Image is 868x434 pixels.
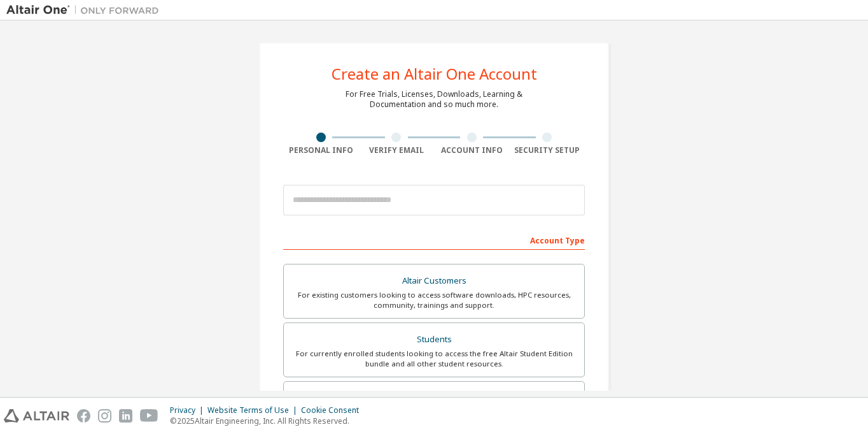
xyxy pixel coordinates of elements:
[434,145,510,156] div: Account Info
[283,145,359,156] div: Personal Info
[98,409,111,423] img: instagram.svg
[291,331,577,349] div: Students
[140,409,158,423] img: youtube.svg
[6,4,165,17] img: Altair One
[207,405,301,416] div: Website Terms of Use
[77,409,90,423] img: facebook.svg
[119,409,132,423] img: linkedin.svg
[346,89,522,110] div: For Free Trials, Licenses, Downloads, Learning & Documentation and so much more.
[4,409,69,423] img: altair_logo.svg
[359,145,435,156] div: Verify Email
[170,416,367,426] p: © 2025 Altair Engineering, Inc. All Rights Reserved.
[332,66,537,82] div: Create an Altair One Account
[510,145,585,156] div: Security Setup
[283,229,585,250] div: Account Type
[291,349,577,369] div: For currently enrolled students looking to access the free Altair Student Edition bundle and all ...
[291,290,577,310] div: For existing customers looking to access software downloads, HPC resources, community, trainings ...
[291,272,577,290] div: Altair Customers
[170,405,207,416] div: Privacy
[291,389,577,407] div: Faculty
[301,405,367,416] div: Cookie Consent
